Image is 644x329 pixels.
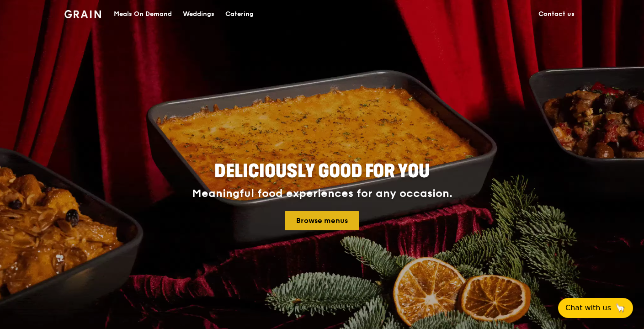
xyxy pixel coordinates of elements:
[615,302,626,313] span: 🦙
[220,0,259,28] a: Catering
[225,0,254,28] div: Catering
[114,0,172,28] div: Meals On Demand
[533,0,580,28] a: Contact us
[558,298,633,318] button: Chat with us🦙
[285,211,359,230] a: Browse menus
[177,0,220,28] a: Weddings
[64,10,101,18] img: Grain
[565,302,611,313] span: Chat with us
[183,0,214,28] div: Weddings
